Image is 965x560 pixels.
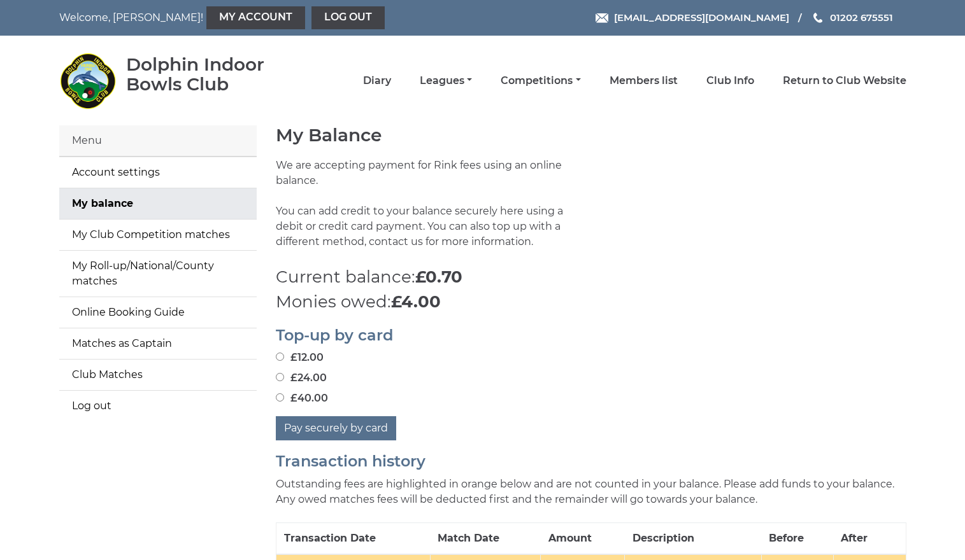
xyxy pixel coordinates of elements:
th: Amount [541,522,625,554]
label: £12.00 [276,350,324,365]
div: Dolphin Indoor Bowls Club [126,55,301,94]
a: Account settings [59,157,257,188]
button: Pay securely by card [276,416,396,440]
a: Phone us 01202 675551 [811,10,893,25]
input: £24.00 [276,373,284,381]
label: £40.00 [276,391,328,406]
a: My Account [206,6,305,29]
div: Menu [59,125,257,157]
nav: Welcome, [PERSON_NAME]! [59,6,401,29]
span: 01202 675551 [830,11,893,24]
img: Email [596,13,608,23]
h2: Top-up by card [276,327,906,344]
h1: My Balance [276,125,906,145]
input: £12.00 [276,353,284,361]
a: My Roll-up/National/County matches [59,251,257,297]
a: Email [EMAIL_ADDRESS][DOMAIN_NAME] [596,10,789,25]
th: Before [761,522,833,554]
a: Log out [311,6,385,29]
span: [EMAIL_ADDRESS][DOMAIN_NAME] [614,11,789,24]
th: After [833,522,906,554]
th: Match Date [430,522,541,554]
p: Current balance: [276,265,906,290]
th: Transaction Date [276,522,430,554]
img: Dolphin Indoor Bowls Club [59,52,117,109]
strong: £0.70 [415,267,462,287]
a: Matches as Captain [59,328,257,359]
a: Leagues [420,74,472,88]
p: Monies owed: [276,290,906,314]
a: Club Info [706,74,754,88]
h2: Transaction history [276,453,906,470]
a: Online Booking Guide [59,297,257,328]
a: My Club Competition matches [59,220,257,250]
strong: £4.00 [391,291,441,312]
a: My balance [59,188,257,219]
a: Members list [610,74,678,88]
a: Log out [59,391,257,421]
a: Return to Club Website [783,74,906,88]
input: £40.00 [276,393,284,402]
a: Diary [363,74,391,88]
p: Outstanding fees are highlighted in orange below and are not counted in your balance. Please add ... [276,477,906,507]
img: Phone us [813,13,822,23]
a: Competitions [501,74,580,88]
th: Description [625,522,761,554]
label: £24.00 [276,370,327,386]
p: We are accepting payment for Rink fees using an online balance. You can add credit to your balanc... [276,158,582,265]
a: Club Matches [59,360,257,390]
